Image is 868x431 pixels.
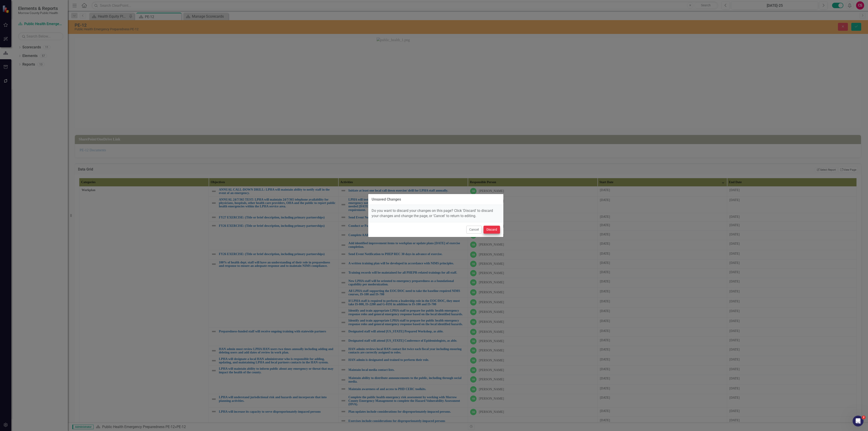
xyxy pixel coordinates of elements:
button: Discard [484,226,500,234]
div: Do you want to discard your changes on this page? Click 'Discard' to discard your changes and cha... [368,205,503,222]
iframe: Intercom live chat [853,416,863,426]
button: Cancel [466,226,482,234]
span: 2 [862,416,866,419]
div: Unsaved Changes [372,197,401,201]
